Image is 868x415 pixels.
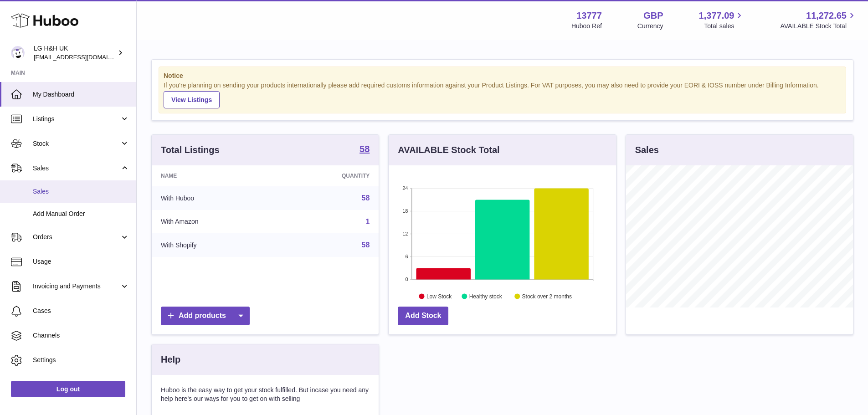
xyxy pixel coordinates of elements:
[164,81,841,108] div: If you're planning on sending your products internationally please add required customs informati...
[33,115,120,123] span: Listings
[398,144,499,156] h3: AVAILABLE Stock Total
[161,144,220,156] h3: Total Listings
[643,10,663,22] strong: GBP
[33,164,120,173] span: Sales
[161,386,370,403] p: Huboo is the easy way to get your stock fulfilled. But incase you need any help here's our ways f...
[11,46,25,60] img: internalAdmin-13777@internal.huboo.com
[152,165,276,186] th: Name
[33,210,129,218] span: Add Manual Order
[522,293,572,299] text: Stock over 2 months
[780,22,857,31] span: AVAILABLE Stock Total
[33,331,129,340] span: Channels
[164,91,220,108] a: View Listings
[469,293,503,299] text: Healthy stock
[161,307,250,325] a: Add products
[576,10,602,22] strong: 13777
[33,233,120,241] span: Orders
[403,185,408,191] text: 24
[426,293,452,299] text: Low Stock
[780,10,857,31] a: 11,272.65 AVAILABLE Stock Total
[637,22,663,31] div: Currency
[806,10,847,22] span: 11,272.65
[33,257,129,266] span: Usage
[362,241,370,249] a: 58
[34,53,134,61] span: [EMAIL_ADDRESS][DOMAIN_NAME]
[365,218,370,225] a: 1
[152,233,276,257] td: With Shopify
[362,194,370,202] a: 58
[360,144,370,154] strong: 58
[34,44,116,61] div: LG H&H UK
[699,10,734,22] span: 1,377.09
[33,356,129,364] span: Settings
[360,144,370,155] a: 58
[403,208,408,214] text: 18
[403,231,408,236] text: 12
[704,22,745,31] span: Total sales
[33,187,129,196] span: Sales
[33,90,129,99] span: My Dashboard
[164,72,841,80] strong: Notice
[33,282,120,291] span: Invoicing and Payments
[33,139,120,148] span: Stock
[161,354,180,366] h3: Help
[11,381,125,397] a: Log out
[571,22,602,31] div: Huboo Ref
[406,277,408,282] text: 0
[152,210,276,234] td: With Amazon
[635,144,659,156] h3: Sales
[33,307,129,315] span: Cases
[152,186,276,210] td: With Huboo
[276,165,379,186] th: Quantity
[699,10,745,31] a: 1,377.09 Total sales
[406,254,408,259] text: 6
[398,307,448,325] a: Add Stock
